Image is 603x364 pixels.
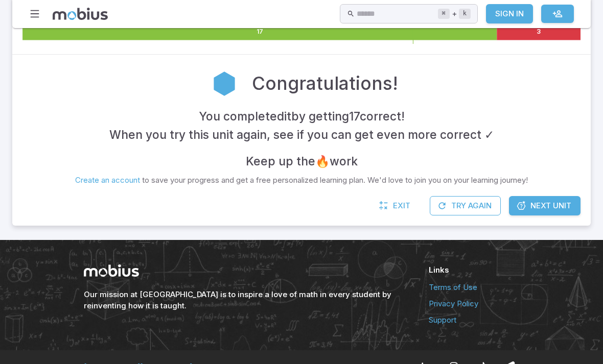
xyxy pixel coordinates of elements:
a: Privacy Policy [429,298,519,309]
a: Support [429,314,519,326]
h6: Links [429,264,519,276]
h4: You completed it by getting 17 correct ! [199,107,405,126]
h2: Congratulations! [252,70,398,97]
a: Sign In [486,4,533,23]
kbd: k [459,9,471,19]
a: Next Unit [509,196,581,215]
a: Exit [374,196,418,215]
h6: Our mission at [GEOGRAPHIC_DATA] is to inspire a love of math in every student by reinventing how... [84,289,404,311]
span: Exit [393,200,410,211]
h4: Keep up the 🔥 work [246,152,358,171]
button: Try Again [430,196,501,215]
div: + [438,8,471,20]
a: Terms of Use [429,282,519,293]
p: to save your progress and get a free personalized learning plan. We'd love to join you on your le... [75,175,528,186]
h4: When you try this unit again, see if you can get even more correct ✓ [109,126,494,144]
a: Create an account [75,175,140,185]
span: Next Unit [530,200,571,211]
kbd: ⌘ [438,9,450,19]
